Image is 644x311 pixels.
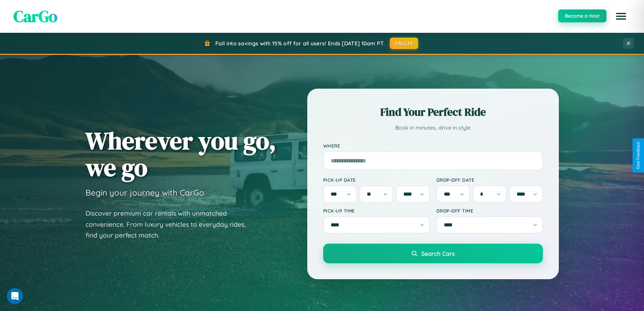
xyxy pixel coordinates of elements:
div: Give Feedback [636,142,641,169]
label: Pick-up Date [323,177,430,183]
label: Where [323,143,543,149]
span: Search Cars [421,250,455,257]
button: Become a Host [558,9,606,22]
button: Open menu [612,7,630,26]
h3: Begin your journey with CarGo [86,187,204,198]
iframe: Intercom live chat [7,288,23,304]
p: Discover premium car rentals with unmatched convenience. From luxury vehicles to everyday rides, ... [86,208,255,241]
button: FALL15 [390,38,418,49]
button: Search Cars [323,244,543,263]
p: Book in minutes, drive in style [323,123,543,133]
h1: Wherever you go, we go [86,127,276,181]
label: Drop-off Date [436,177,543,183]
span: Fall into savings with 15% off for all users! Ends [DATE] 10am PT. [215,40,385,47]
label: Drop-off Time [436,208,543,214]
h2: Find Your Perfect Ride [323,105,543,119]
span: CarGo [14,5,57,27]
label: Pick-up Time [323,208,430,214]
